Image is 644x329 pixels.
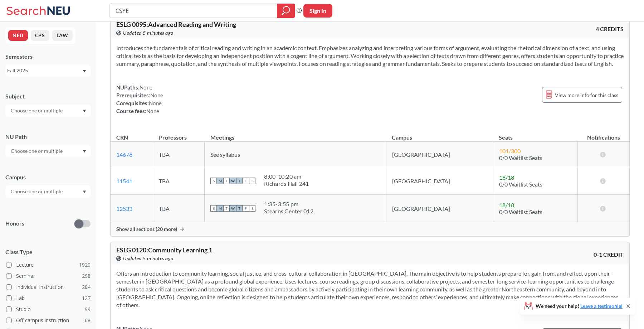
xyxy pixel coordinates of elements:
button: LAW [52,30,73,41]
th: Seats [493,126,577,142]
td: [GEOGRAPHIC_DATA] [386,142,493,167]
div: Subject [5,92,91,100]
div: Fall 2025 [7,67,82,74]
div: Dropdown arrow [5,185,91,198]
span: None [149,100,162,106]
span: See syllabus [210,151,240,158]
label: Lab [6,294,91,303]
div: magnifying glass [277,4,295,18]
a: Leave a testimonial [580,303,623,309]
span: Class Type [5,248,91,256]
span: T [236,205,243,212]
div: Fall 2025Dropdown arrow [5,65,91,76]
section: Offers an introduction to community learning, social justice, and cross-cultural collaboration in... [116,270,624,309]
span: T [236,178,243,184]
svg: Dropdown arrow [83,150,86,153]
svg: magnifying glass [282,6,290,16]
label: Individual Instruction [6,282,91,292]
td: [GEOGRAPHIC_DATA] [386,195,493,222]
span: None [146,108,159,114]
span: 18 / 18 [499,202,514,208]
label: Seminar [6,271,91,281]
span: F [243,205,249,212]
a: 14676 [116,151,132,158]
div: Campus [5,173,91,181]
span: S [210,205,217,212]
div: Show all sections (20 more) [111,222,629,236]
th: Meetings [205,126,386,142]
span: F [243,178,249,184]
div: Dropdown arrow [5,105,91,117]
svg: Dropdown arrow [83,190,86,193]
span: 0/0 Waitlist Seats [499,208,542,215]
span: View more info for this class [555,91,618,100]
a: 11541 [116,178,132,184]
span: S [210,178,217,184]
span: We need your help! [536,304,623,309]
span: 101 / 300 [499,147,521,154]
td: TBA [153,142,205,167]
div: Richards Hall 241 [264,180,309,187]
span: 0/0 Waitlist Seats [499,154,542,161]
svg: Dropdown arrow [83,70,86,73]
span: 284 [82,283,91,291]
td: TBA [153,195,205,222]
span: 127 [82,294,91,302]
div: Dropdown arrow [5,145,91,157]
span: M [217,178,223,184]
span: ESLG 0095 : Advanced Reading and Writing [116,20,236,28]
button: NEU [8,30,28,41]
div: NU Path [5,133,91,141]
span: 0/0 Waitlist Seats [499,181,542,188]
label: Studio [6,305,91,314]
span: 99 [85,305,91,313]
div: NUPaths: Prerequisites: Corequisites: Course fees: [116,83,163,115]
input: Class, professor, course number, "phrase" [115,5,272,17]
td: TBA [153,167,205,195]
span: ESLG 0120 : Community Learning 1 [116,246,212,254]
span: Updated 5 minutes ago [123,29,174,37]
label: Off-campus instruction [6,316,91,325]
label: Lecture [6,260,91,270]
span: 4 CREDITS [596,25,624,33]
input: Choose one or multiple [7,106,67,115]
div: CRN [116,134,128,141]
span: None [140,84,152,91]
div: 8:00 - 10:20 am [264,173,309,180]
section: Introduces the fundamentals of critical reading and writing in an academic context. Emphasizes an... [116,44,624,68]
div: Semesters [5,53,91,61]
button: CPS [31,30,49,41]
th: Notifications [577,126,629,142]
span: W [230,205,236,212]
a: 12533 [116,205,132,212]
span: 18 / 18 [499,174,514,181]
span: Updated 5 minutes ago [123,255,174,262]
input: Choose one or multiple [7,187,67,196]
p: Honors [5,219,24,228]
button: Sign In [303,4,332,18]
svg: Dropdown arrow [83,110,86,112]
span: S [249,178,255,184]
span: T [223,205,230,212]
div: 1:35 - 3:55 pm [264,200,313,208]
span: 298 [82,272,91,280]
div: Stearns Center 012 [264,208,313,215]
span: Show all sections (20 more) [116,226,177,232]
th: Campus [386,126,493,142]
span: M [217,205,223,212]
span: S [249,205,255,212]
span: T [223,178,230,184]
input: Choose one or multiple [7,147,67,155]
span: W [230,178,236,184]
td: [GEOGRAPHIC_DATA] [386,167,493,195]
th: Professors [153,126,205,142]
span: 68 [85,316,91,324]
span: 1920 [79,261,91,269]
span: 0-1 CREDIT [594,251,624,258]
span: None [150,92,163,98]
